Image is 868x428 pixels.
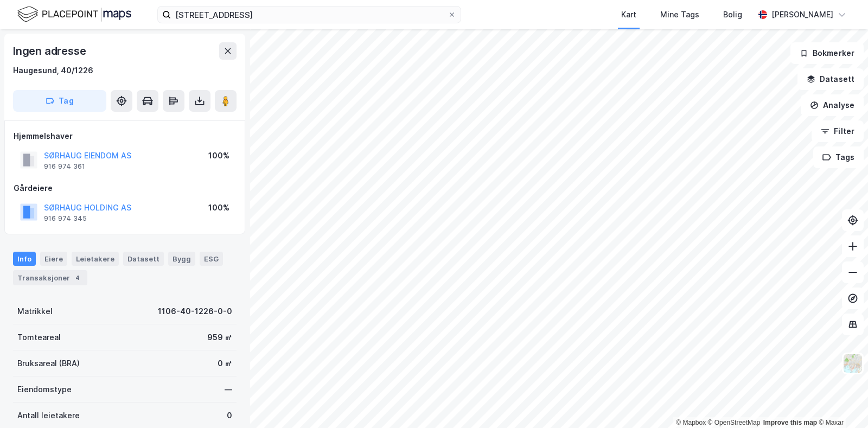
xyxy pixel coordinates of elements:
div: 916 974 361 [44,162,85,171]
button: Tags [813,146,864,168]
a: Improve this map [763,419,817,426]
button: Tag [13,90,106,112]
div: Kontrollprogram for chat [814,376,868,428]
div: Kart [621,8,636,21]
div: Transaksjoner [13,270,87,285]
div: Hjemmelshaver [14,130,236,143]
div: ESG [200,252,223,266]
button: Filter [812,120,864,142]
div: Datasett [123,252,164,266]
div: Eiere [40,252,67,266]
button: Bokmerker [790,42,864,64]
div: 100% [208,201,229,214]
div: Antall leietakere [17,409,80,422]
img: Z [843,353,863,374]
div: 0 ㎡ [218,357,232,370]
div: Haugesund, 40/1226 [13,64,93,77]
div: Gårdeiere [14,182,236,195]
iframe: Chat Widget [814,376,868,428]
div: Bygg [168,252,195,266]
a: Mapbox [676,419,706,426]
button: Analyse [801,94,864,116]
div: 916 974 345 [44,214,87,223]
div: Ingen adresse [13,42,88,60]
img: logo.f888ab2527a4732fd821a326f86c7f29.svg [17,5,131,24]
div: 4 [72,272,83,283]
div: Mine Tags [660,8,699,21]
div: Tomteareal [17,331,61,344]
div: Eiendomstype [17,383,72,396]
div: 959 ㎡ [207,331,232,344]
div: 0 [227,409,232,422]
div: Leietakere [72,252,119,266]
div: — [225,383,232,396]
input: Søk på adresse, matrikkel, gårdeiere, leietakere eller personer [171,7,448,23]
div: Bolig [723,8,742,21]
a: OpenStreetMap [708,419,761,426]
div: 100% [208,149,229,162]
div: Matrikkel [17,305,53,318]
div: 1106-40-1226-0-0 [158,305,232,318]
div: Info [13,252,36,266]
div: [PERSON_NAME] [771,8,833,21]
button: Datasett [797,68,864,90]
div: Bruksareal (BRA) [17,357,80,370]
